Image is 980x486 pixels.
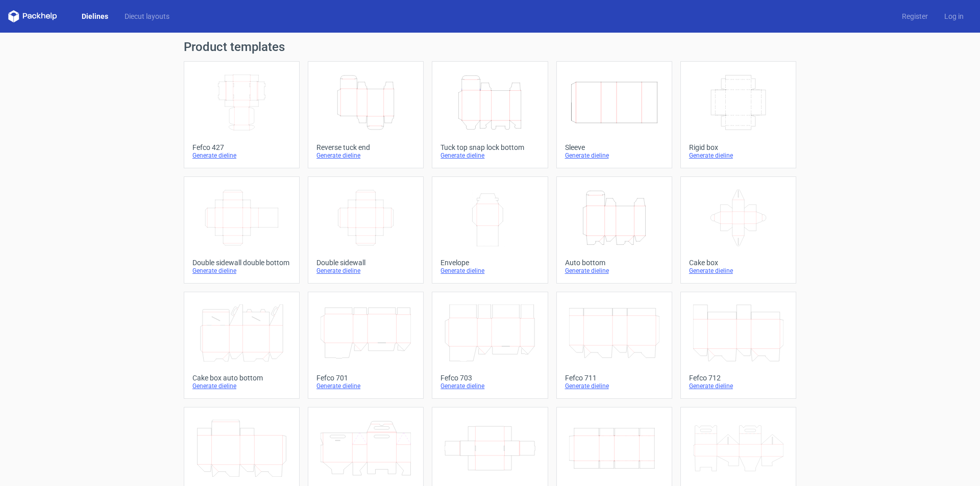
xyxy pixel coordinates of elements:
a: Reverse tuck endGenerate dieline [308,61,424,168]
a: Cake box auto bottomGenerate dieline [184,292,300,399]
div: Rigid box [689,143,788,151]
div: Double sidewall double bottom [192,259,291,267]
div: Cake box [689,259,788,267]
div: Generate dieline [440,267,539,275]
a: Double sidewall double bottomGenerate dieline [184,176,300,284]
a: SleeveGenerate dieline [556,61,672,168]
div: Fefco 711 [565,374,664,382]
div: Tuck top snap lock bottom [440,143,539,151]
div: Generate dieline [689,151,788,160]
div: Fefco 427 [192,143,291,151]
div: Generate dieline [440,382,539,390]
div: Generate dieline [440,151,539,160]
a: Rigid boxGenerate dieline [680,61,796,168]
div: Generate dieline [192,151,291,160]
a: Log in [936,11,972,21]
h1: Product templates [184,41,796,53]
a: EnvelopeGenerate dieline [432,176,548,284]
div: Generate dieline [192,382,291,390]
a: Double sidewallGenerate dieline [308,176,424,284]
div: Generate dieline [565,382,664,390]
div: Fefco 703 [440,374,539,382]
a: Fefco 703Generate dieline [432,292,548,399]
div: Generate dieline [689,382,788,390]
div: Sleeve [565,143,664,151]
a: Tuck top snap lock bottomGenerate dieline [432,61,548,168]
a: Fefco 712Generate dieline [680,292,796,399]
a: Auto bottomGenerate dieline [556,176,672,284]
div: Generate dieline [565,267,664,275]
a: Register [894,11,936,21]
div: Generate dieline [192,267,291,275]
div: Generate dieline [565,151,664,160]
div: Fefco 712 [689,374,788,382]
a: Dielines [73,11,116,21]
a: Cake boxGenerate dieline [680,176,796,284]
a: Diecut layouts [116,11,178,21]
div: Auto bottom [565,259,664,267]
a: Fefco 701Generate dieline [308,292,424,399]
a: Fefco 711Generate dieline [556,292,672,399]
div: Generate dieline [316,267,415,275]
a: Fefco 427Generate dieline [184,61,300,168]
div: Fefco 701 [316,374,415,382]
div: Double sidewall [316,259,415,267]
div: Cake box auto bottom [192,374,291,382]
div: Reverse tuck end [316,143,415,151]
div: Generate dieline [316,151,415,160]
div: Generate dieline [316,382,415,390]
div: Generate dieline [689,267,788,275]
div: Envelope [440,259,539,267]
